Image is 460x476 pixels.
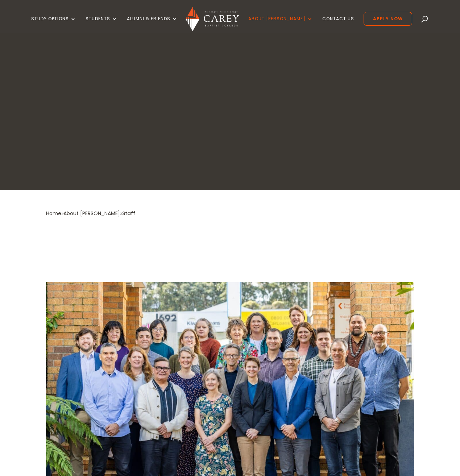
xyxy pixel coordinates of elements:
a: Students [86,16,117,33]
a: Apply Now [364,12,412,26]
a: Home [46,210,61,217]
a: Contact Us [322,16,354,33]
span: » » [46,210,135,217]
a: Study Options [31,16,76,33]
a: Alumni & Friends [127,16,178,33]
span: Staff [122,210,135,217]
a: About [PERSON_NAME] [63,210,120,217]
a: About [PERSON_NAME] [248,16,313,33]
img: Carey Baptist College [186,7,239,31]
